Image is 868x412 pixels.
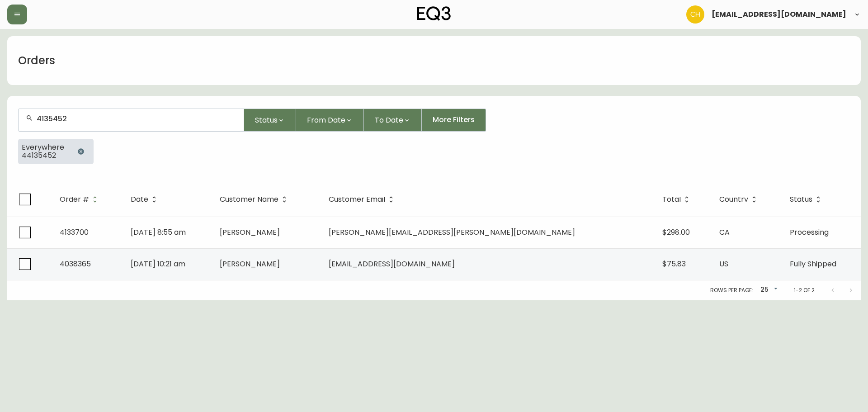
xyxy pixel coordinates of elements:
span: 4038365 [60,259,91,269]
span: $298.00 [662,227,690,237]
span: Country [719,197,748,202]
span: Total [662,195,693,204]
div: 25 [757,283,779,298]
span: Country [719,195,760,204]
span: Customer Name [220,195,290,204]
img: logo [417,6,451,21]
span: Customer Name [220,197,278,202]
span: Status [790,195,824,204]
span: $75.83 [662,259,686,269]
span: [EMAIL_ADDRESS][DOMAIN_NAME] [329,259,455,269]
p: Rows per page: [710,286,753,294]
span: Order # [60,195,101,204]
span: More Filters [433,115,475,125]
span: Everywhere [22,143,64,152]
span: Order # [60,197,89,202]
span: From Date [307,114,345,126]
span: [PERSON_NAME][EMAIL_ADDRESS][PERSON_NAME][DOMAIN_NAME] [329,227,575,237]
p: 1-2 of 2 [794,286,815,294]
h1: Orders [18,53,55,68]
img: 6288462cea190ebb98a2c2f3c744dd7e [686,5,704,24]
span: Date [131,197,148,202]
span: Status [790,197,812,202]
span: [PERSON_NAME] [220,259,280,269]
input: Search [37,114,236,123]
span: Status [255,114,278,126]
span: 44135452 [22,152,64,160]
span: US [719,259,728,269]
span: 4133700 [60,227,89,237]
span: [DATE] 10:21 am [131,259,185,269]
span: [DATE] 8:55 am [131,227,186,237]
button: To Date [364,109,422,132]
span: To Date [375,114,403,126]
span: Total [662,197,681,202]
span: [PERSON_NAME] [220,227,280,237]
button: More Filters [422,109,486,132]
span: Date [131,195,160,204]
span: Processing [790,227,829,237]
span: Customer Email [329,197,385,202]
span: CA [719,227,730,237]
span: [EMAIL_ADDRESS][DOMAIN_NAME] [712,11,846,18]
span: Customer Email [329,195,397,204]
button: From Date [296,109,364,132]
button: Status [244,109,296,132]
span: Fully Shipped [790,259,836,269]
